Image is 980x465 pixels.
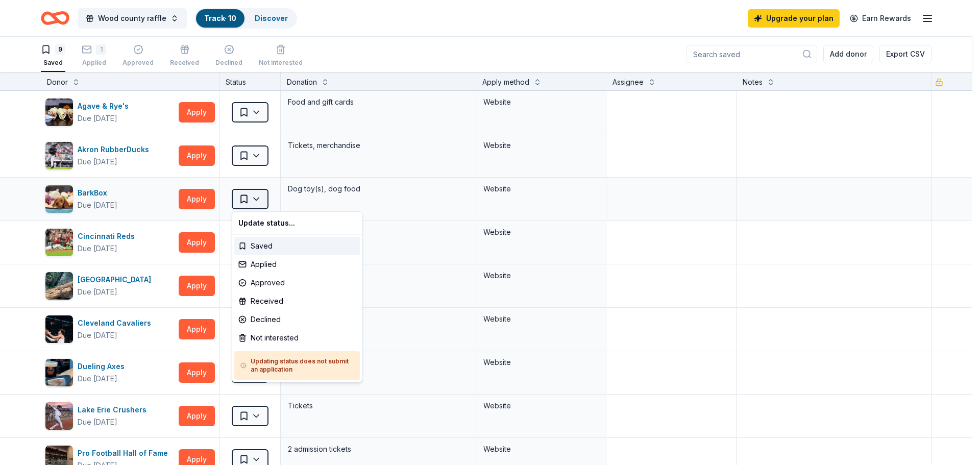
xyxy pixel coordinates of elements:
[234,255,360,274] div: Applied
[234,292,360,310] div: Received
[234,214,360,232] div: Update status...
[240,357,354,374] h5: Updating status does not submit an application
[234,310,360,329] div: Declined
[234,329,360,347] div: Not interested
[234,274,360,292] div: Approved
[234,237,360,255] div: Saved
